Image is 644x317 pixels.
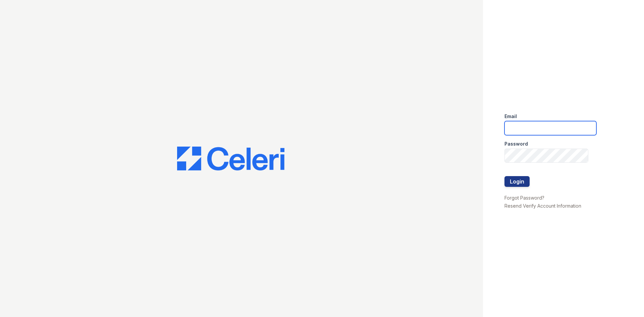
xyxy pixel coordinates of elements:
[504,113,517,120] label: Email
[504,141,528,147] label: Password
[504,203,581,209] a: Resend Verify Account Information
[177,147,284,171] img: CE_Logo_Blue-a8612792a0a2168367f1c8372b55b34899dd931a85d93a1a3d3e32e68fde9ad4.png
[504,195,544,201] a: Forgot Password?
[504,176,530,187] button: Login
